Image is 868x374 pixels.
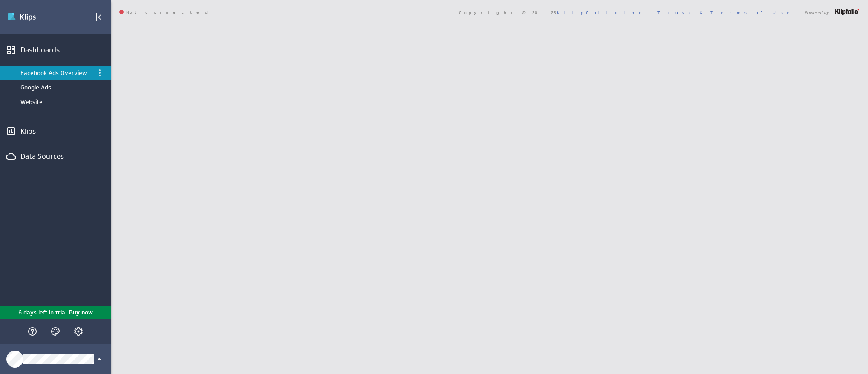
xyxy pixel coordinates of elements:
[71,324,86,339] div: Account and settings
[25,324,40,339] div: Help
[68,308,93,317] p: Buy now
[18,308,68,317] p: 6 days left in trial.
[119,10,214,15] span: Not connected.
[459,10,649,14] span: Copyright © 2025
[95,68,105,78] div: Menu
[20,127,90,136] div: Klips
[805,10,829,14] span: Powered by
[20,83,92,91] div: Google Ads
[20,45,90,55] div: Dashboards
[657,9,796,15] a: Trust & Terms of Use
[20,98,92,106] div: Website
[73,326,84,337] svg: Account and settings
[20,152,77,161] div: Data Sources
[7,10,67,24] div: Go to Dashboards
[50,326,61,337] svg: Themes
[557,9,649,15] a: Klipfolio Inc.
[7,10,67,24] img: Klipfolio klips logo
[835,9,859,15] img: logo-footer.png
[92,10,107,24] div: Collapse
[48,324,63,339] div: Themes
[94,67,106,79] div: Menu
[20,69,92,77] div: Facebook Ads Overview
[95,68,105,78] div: Dashboard menu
